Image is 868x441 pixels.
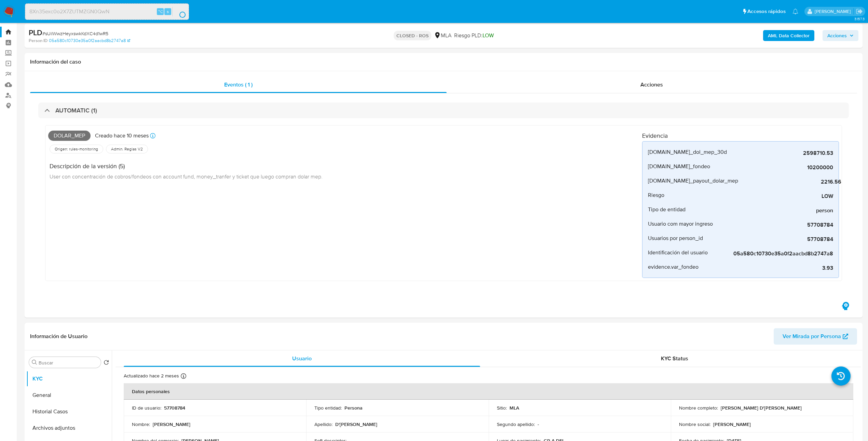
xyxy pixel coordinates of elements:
input: Buscar usuario o caso... [25,7,189,16]
p: [PERSON_NAME] [153,421,190,427]
p: [PERSON_NAME] [713,421,751,427]
div: MLA [434,32,451,39]
span: ⌥ [158,8,163,15]
p: Actualizado hace 2 meses [124,373,179,379]
p: Segundo apellido : [497,421,535,427]
button: Historial Casos [26,403,112,420]
span: Dolar_mep [48,131,91,141]
span: Acciones [640,81,663,89]
b: PLD [29,27,42,38]
input: Buscar [39,360,98,366]
p: Nombre social : [679,421,710,427]
button: General [26,387,112,403]
span: Riesgo PLD: [454,32,494,39]
span: Accesos rápidos [747,8,786,15]
th: Datos personales [124,383,853,400]
a: 05a580c10730e35a0f2aacbd8b2747a8 [49,38,130,44]
p: [PERSON_NAME] D'[PERSON_NAME] [721,405,802,411]
p: MLA [510,405,519,411]
button: search-icon [172,7,186,16]
button: Acciones [823,30,858,41]
button: Archivos adjuntos [26,420,112,436]
span: Ver Mirada por Persona [783,328,841,345]
p: Tipo entidad : [314,405,342,411]
span: Acciones [827,30,847,41]
span: Origen: rules-monitoring [54,146,99,152]
p: Nombre completo : [679,405,718,411]
span: Admin. Reglas V2 [110,146,144,152]
b: Person ID [29,38,48,44]
a: Notificaciones [792,9,798,14]
p: D'[PERSON_NAME] [335,421,377,427]
p: - [538,421,539,427]
span: KYC Status [661,355,688,362]
span: Eventos ( 1 ) [224,81,253,89]
h4: Descripción de la versión (5) [50,162,323,170]
span: Usuario [292,355,312,362]
span: 3.157.3 [854,16,865,22]
p: jessica.fukman@mercadolibre.com [815,8,853,15]
span: LOW [483,31,494,39]
p: Persona [344,405,363,411]
button: Volver al orden por defecto [104,360,109,367]
a: Salir [856,8,863,15]
button: KYC [26,371,112,387]
h1: Información de Usuario [30,333,87,340]
h1: Información del caso [30,58,857,65]
button: Buscar [32,360,37,365]
span: # sUilWwzHeyxswkKdXC4d1wR5 [42,30,108,37]
h3: AUTOMATIC (1) [55,107,97,114]
p: 57708784 [164,405,185,411]
p: Nombre : [132,421,150,427]
span: User con concentración de cobros/fondeos con account fund, money_tranfer y ticket que luego compr... [50,173,323,180]
b: AML Data Collector [768,30,810,41]
span: s [167,8,169,15]
button: AML Data Collector [763,30,814,41]
div: AUTOMATIC (1) [38,103,849,118]
p: CLOSED - ROS [394,31,431,40]
p: Sitio : [497,405,507,411]
p: ID de usuario : [132,405,161,411]
p: Apellido : [314,421,333,427]
p: Creado hace 10 meses [95,132,149,139]
button: Ver Mirada por Persona [774,328,857,345]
